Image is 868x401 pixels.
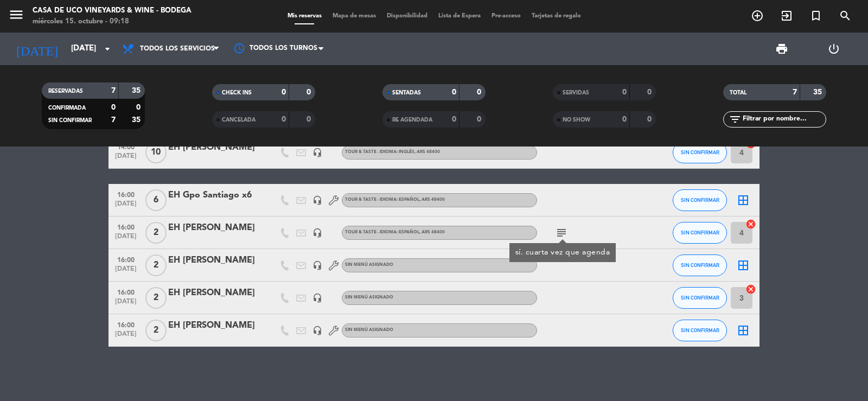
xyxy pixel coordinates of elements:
div: miércoles 15. octubre - 09:18 [33,16,192,27]
i: headset_mic [312,326,322,335]
i: subject [555,226,568,239]
span: SERVIDAS [563,90,589,96]
div: EH [PERSON_NAME] [168,221,260,235]
strong: 0 [647,88,654,96]
span: 2 [145,222,167,244]
strong: 7 [793,88,797,96]
div: EH [PERSON_NAME] [168,319,260,333]
span: 16:00 [112,285,139,298]
span: , ARS 48400 [419,198,445,202]
span: 16:00 [112,220,139,233]
span: SIN CONFIRMAR [681,197,719,203]
div: LOG OUT [808,33,860,65]
span: [DATE] [112,265,139,278]
span: RESERVADAS [48,88,83,94]
i: add_circle_outline [751,9,764,22]
i: cancel [745,284,756,295]
button: menu [8,7,24,27]
strong: 0 [647,116,654,123]
span: CANCELADA [222,117,256,123]
div: EH [PERSON_NAME] [168,141,260,155]
strong: 35 [813,88,824,96]
strong: 7 [111,116,116,124]
span: 14:00 [112,140,139,152]
span: Mis reservas [282,13,327,19]
span: SIN CONFIRMAR [681,327,719,333]
strong: 0 [136,104,143,111]
strong: 0 [452,116,456,123]
span: Todos los servicios [140,45,215,53]
span: 16:00 [112,188,139,200]
button: SIN CONFIRMAR [673,287,727,309]
i: power_settings_new [827,42,840,55]
span: SIN CONFIRMAR [681,262,719,268]
span: TOUR & TASTE - IDIOMA: INGLÉS [345,150,440,154]
i: arrow_drop_down [101,42,114,55]
i: headset_mic [312,228,322,238]
span: 10 [145,142,167,163]
span: print [775,42,788,55]
strong: 0 [622,116,627,123]
span: CHECK INS [222,90,252,96]
i: border_all [737,194,750,207]
i: headset_mic [312,195,322,205]
strong: 35 [132,87,143,94]
span: CONFIRMADA [48,105,86,111]
span: SIN CONFIRMAR [48,118,92,123]
span: [DATE] [112,152,139,165]
strong: 35 [132,116,143,124]
button: SIN CONFIRMAR [673,222,727,244]
button: SIN CONFIRMAR [673,320,727,341]
span: SENTADAS [392,90,421,96]
span: Disponibilidad [381,13,433,19]
strong: 0 [477,116,483,123]
strong: 0 [307,88,313,96]
i: menu [8,7,24,23]
span: , ARS 48400 [414,150,440,154]
span: [DATE] [112,200,139,213]
div: sí. cuarta vez que agenda [515,247,610,258]
i: headset_mic [312,148,322,157]
span: Sin menú asignado [345,263,393,267]
span: [DATE] [112,330,139,343]
span: RE AGENDADA [392,117,432,123]
span: 2 [145,254,167,276]
span: , ARS 48400 [419,230,445,234]
span: Tarjetas de regalo [526,13,586,19]
div: EH [PERSON_NAME] [168,253,260,268]
div: EH Gpo Santiago x6 [168,188,260,202]
span: 2 [145,287,167,309]
span: SIN CONFIRMAR [681,230,719,235]
span: Lista de Espera [433,13,486,19]
button: SIN CONFIRMAR [673,254,727,276]
span: TOUR & TASTE - IDIOMA: ESPAÑOL [345,230,445,234]
i: search [839,9,852,22]
div: EH [PERSON_NAME] [168,286,260,300]
span: SIN CONFIRMAR [681,295,719,301]
strong: 0 [452,88,456,96]
strong: 0 [477,88,483,96]
strong: 0 [282,88,286,96]
i: border_all [737,324,750,337]
span: 16:00 [112,318,139,330]
span: TOUR & TASTE - IDIOMA: ESPAÑOL [345,198,445,202]
span: 2 [145,320,167,341]
i: headset_mic [312,293,322,303]
input: Filtrar por nombre... [742,113,826,125]
span: Sin menú asignado [345,328,393,332]
i: headset_mic [312,260,322,270]
i: cancel [745,219,756,230]
span: [DATE] [112,298,139,310]
i: [DATE] [8,37,66,61]
span: NO SHOW [563,117,590,123]
span: 6 [145,189,167,211]
i: exit_to_app [780,9,793,22]
strong: 7 [111,87,116,94]
i: filter_list [729,113,742,126]
span: 16:00 [112,253,139,265]
button: SIN CONFIRMAR [673,142,727,163]
span: Pre-acceso [486,13,526,19]
i: turned_in_not [809,9,822,22]
span: SIN CONFIRMAR [681,149,719,155]
strong: 0 [307,116,313,123]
